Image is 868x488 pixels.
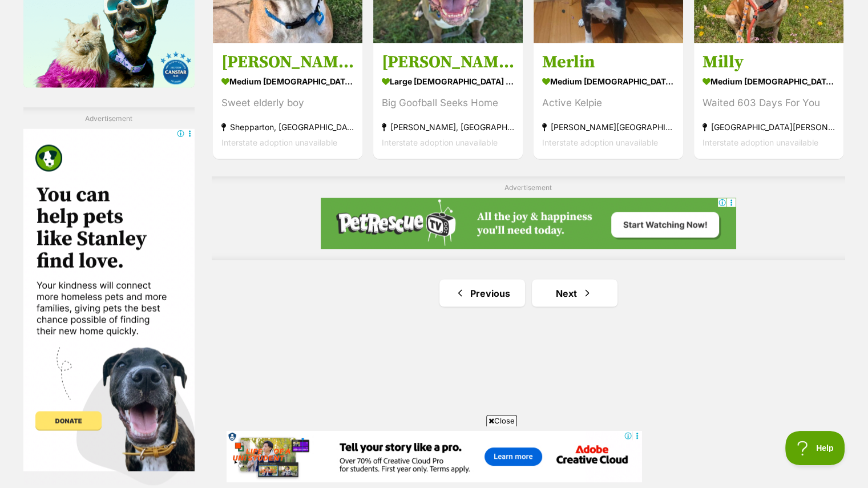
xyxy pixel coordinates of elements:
strong: [GEOGRAPHIC_DATA][PERSON_NAME][GEOGRAPHIC_DATA] [703,119,835,134]
a: Next page [532,279,617,306]
div: Advertisement [212,176,845,260]
a: Merlin medium [DEMOGRAPHIC_DATA] Dog Active Kelpie [PERSON_NAME][GEOGRAPHIC_DATA] Interstate adop... [534,42,683,158]
span: Interstate adoption unavailable [703,137,818,147]
a: Milly medium [DEMOGRAPHIC_DATA] Dog Waited 603 Days For You [GEOGRAPHIC_DATA][PERSON_NAME][GEOGRA... [694,42,843,158]
h3: Milly [703,51,835,72]
div: Big Goofball Seeks Home [382,95,514,110]
strong: large [DEMOGRAPHIC_DATA] Dog [382,72,514,89]
iframe: Advertisement [321,197,736,249]
strong: [PERSON_NAME], [GEOGRAPHIC_DATA] [382,119,514,134]
div: Active Kelpie [542,95,675,110]
span: Interstate adoption unavailable [542,137,658,147]
span: Interstate adoption unavailable [221,137,337,147]
strong: medium [DEMOGRAPHIC_DATA] Dog [221,72,354,89]
h3: Merlin [542,51,675,72]
h3: [PERSON_NAME] [221,51,354,72]
a: Previous page [439,279,525,306]
strong: medium [DEMOGRAPHIC_DATA] Dog [703,72,835,89]
iframe: Help Scout Beacon - Open [785,431,845,465]
strong: Shepparton, [GEOGRAPHIC_DATA] [221,119,354,134]
strong: [PERSON_NAME][GEOGRAPHIC_DATA] [542,119,675,134]
div: Waited 603 Days For You [703,95,835,110]
span: Close [486,415,517,426]
a: [PERSON_NAME] medium [DEMOGRAPHIC_DATA] Dog Sweet elderly boy Shepparton, [GEOGRAPHIC_DATA] Inter... [213,42,362,158]
strong: medium [DEMOGRAPHIC_DATA] Dog [542,72,675,89]
iframe: Advertisement [23,128,195,485]
a: [PERSON_NAME] large [DEMOGRAPHIC_DATA] Dog Big Goofball Seeks Home [PERSON_NAME], [GEOGRAPHIC_DAT... [373,42,523,158]
span: Interstate adoption unavailable [382,137,498,147]
iframe: Advertisement [227,431,642,482]
nav: Pagination [212,279,845,306]
h3: [PERSON_NAME] [382,51,514,72]
div: Sweet elderly boy [221,95,354,110]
